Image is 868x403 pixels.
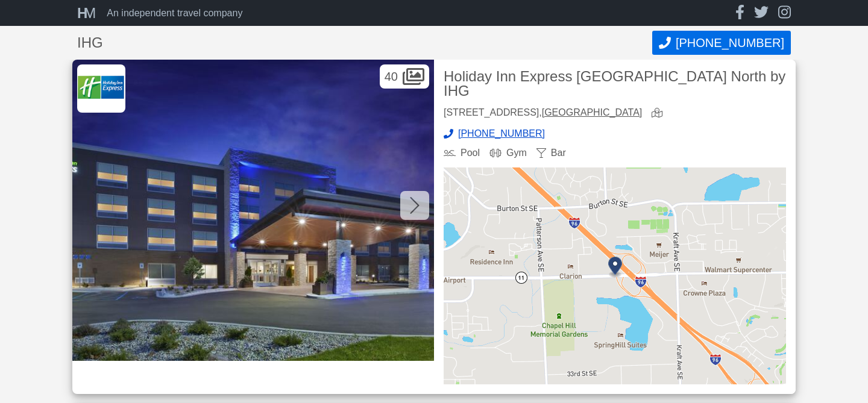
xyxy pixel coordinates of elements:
a: view map [652,108,667,119]
a: instagram [778,5,791,21]
img: map [444,167,786,384]
a: [GEOGRAPHIC_DATA] [542,107,643,117]
span: [PHONE_NUMBER] [676,36,784,50]
span: H [77,5,84,21]
div: Pool [444,148,480,158]
div: Bar [536,148,566,158]
a: twitter [754,5,769,21]
div: 40 [380,64,429,89]
a: facebook [735,5,744,21]
h2: Holiday Inn Express [GEOGRAPHIC_DATA] North by IHG [444,69,786,98]
h1: IHG [77,36,652,50]
button: Call [652,31,791,55]
div: [STREET_ADDRESS], [444,108,642,119]
span: M [84,5,92,21]
a: HM [77,6,102,20]
span: [PHONE_NUMBER] [458,129,545,139]
img: IHG [77,64,125,113]
img: Featured [72,60,434,361]
div: An independent travel company [107,8,242,18]
div: Gym [489,148,527,158]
